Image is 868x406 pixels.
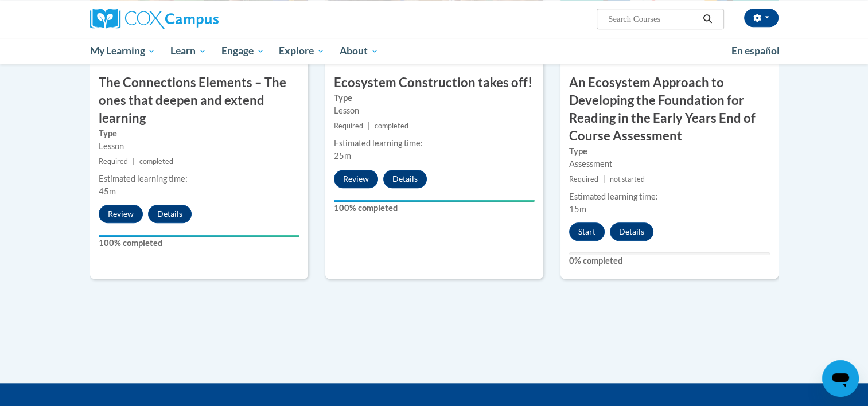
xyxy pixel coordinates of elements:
button: Details [610,222,653,241]
span: Engage [221,44,264,58]
span: Explore [279,44,325,58]
span: About [340,44,379,58]
button: Start [569,222,605,241]
label: 0% completed [569,255,770,267]
button: Details [383,170,427,188]
a: Engage [214,38,272,64]
label: 100% completed [334,202,535,214]
div: Estimated learning time: [99,173,299,185]
iframe: Button to launch messaging window [822,360,859,397]
span: 25m [334,151,351,161]
a: Cox Campus [90,9,308,29]
div: Main menu [73,38,796,64]
div: Lesson [334,104,535,117]
span: Learn [170,44,207,58]
span: completed [139,157,173,166]
div: Lesson [99,140,299,153]
button: Search [699,12,716,26]
button: Review [99,205,143,223]
div: Estimated learning time: [569,190,770,203]
span: | [603,175,605,184]
input: Search Courses [607,12,699,26]
span: Required [99,157,128,166]
h3: Ecosystem Construction takes off! [325,74,543,92]
label: Type [569,145,770,158]
h3: The Connections Elements – The ones that deepen and extend learning [90,74,308,127]
a: Learn [163,38,214,64]
button: Details [148,205,192,223]
h3: An Ecosystem Approach to Developing the Foundation for Reading in the Early Years End of Course A... [560,74,779,145]
div: Your progress [99,235,299,237]
span: | [368,122,370,130]
span: 15m [569,204,586,214]
span: My Learning [89,44,155,58]
a: My Learning [83,38,164,64]
span: not started [610,175,645,184]
a: En español [724,39,787,63]
label: Type [99,127,299,140]
label: 100% completed [99,237,299,249]
span: completed [375,122,408,130]
button: Account Settings [744,9,779,27]
img: Cox Campus [90,9,219,29]
span: 45m [99,186,116,196]
span: Required [334,122,363,130]
div: Estimated learning time: [334,137,535,150]
div: Assessment [569,158,770,170]
a: About [332,38,386,64]
span: | [133,157,135,166]
a: Explore [271,38,332,64]
span: Required [569,175,598,184]
label: Type [334,92,535,104]
span: En español [731,45,780,57]
button: Review [334,170,378,188]
div: Your progress [334,200,535,202]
